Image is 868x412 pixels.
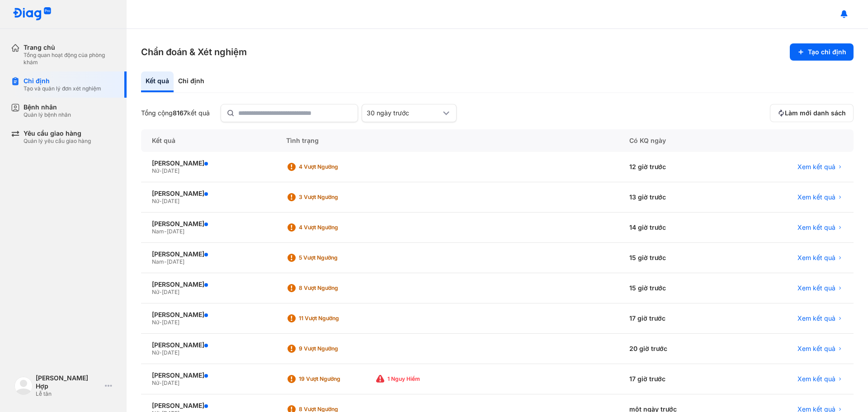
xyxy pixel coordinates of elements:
[797,284,835,292] span: Xem kết quả
[152,319,159,326] span: Nữ
[162,167,179,174] span: [DATE]
[618,243,738,273] div: 15 giờ trước
[152,379,159,386] span: Nữ
[141,109,210,117] div: Tổng cộng kết quả
[159,198,162,204] span: -
[24,43,116,52] div: Trang chủ
[387,375,460,383] div: 1 Nguy hiểm
[13,7,52,21] img: logo
[152,189,264,198] div: [PERSON_NAME]
[152,167,159,174] span: Nữ
[275,129,619,152] div: Tình trạng
[24,103,71,111] div: Bệnh nhân
[152,258,164,265] span: Nam
[367,109,441,117] div: 30 ngày trước
[152,220,264,228] div: [PERSON_NAME]
[159,349,162,356] span: -
[152,289,159,295] span: Nữ
[159,319,162,326] span: -
[797,223,835,232] span: Xem kết quả
[299,284,371,292] div: 8 Vượt ngưỡng
[152,280,264,289] div: [PERSON_NAME]
[299,315,371,322] div: 11 Vượt ngưỡng
[770,104,854,122] button: Làm mới danh sách
[152,349,159,356] span: Nữ
[618,213,738,243] div: 14 giờ trước
[299,163,371,170] div: 4 Vượt ngưỡng
[141,71,174,92] div: Kết quả
[152,311,264,319] div: [PERSON_NAME]
[618,334,738,364] div: 20 giờ trước
[162,349,179,356] span: [DATE]
[790,43,854,61] button: Tạo chỉ định
[299,345,371,352] div: 9 Vượt ngưỡng
[299,375,371,383] div: 19 Vượt ngưỡng
[24,111,71,118] div: Quản lý bệnh nhân
[162,289,179,295] span: [DATE]
[797,345,835,353] span: Xem kết quả
[36,374,101,390] div: [PERSON_NAME] Hợp
[797,314,835,322] span: Xem kết quả
[164,228,167,235] span: -
[162,319,179,326] span: [DATE]
[24,129,91,137] div: Yêu cầu giao hàng
[299,224,371,231] div: 4 Vượt ngưỡng
[618,182,738,213] div: 13 giờ trước
[797,193,835,201] span: Xem kết quả
[797,254,835,262] span: Xem kết quả
[299,254,371,261] div: 5 Vượt ngưỡng
[141,46,247,58] h3: Chẩn đoán & Xét nghiệm
[618,364,738,394] div: 17 giờ trước
[167,228,184,235] span: [DATE]
[797,163,835,171] span: Xem kết quả
[159,379,162,386] span: -
[152,228,164,235] span: Nam
[152,341,264,349] div: [PERSON_NAME]
[618,129,738,152] div: Có KQ ngày
[162,198,179,204] span: [DATE]
[24,52,116,66] div: Tổng quan hoạt động của phòng khám
[152,371,264,379] div: [PERSON_NAME]
[167,258,184,265] span: [DATE]
[36,390,101,398] div: Lễ tân
[14,377,33,395] img: logo
[173,109,187,117] span: 8167
[299,194,371,201] div: 3 Vượt ngưỡng
[797,375,835,383] span: Xem kết quả
[164,258,167,265] span: -
[24,77,101,85] div: Chỉ định
[24,137,91,145] div: Quản lý yêu cầu giao hàng
[618,303,738,334] div: 17 giờ trước
[141,129,275,152] div: Kết quả
[24,85,101,92] div: Tạo và quản lý đơn xét nghiệm
[174,71,209,92] div: Chỉ định
[159,167,162,174] span: -
[152,198,159,204] span: Nữ
[162,379,179,386] span: [DATE]
[159,289,162,295] span: -
[152,402,264,410] div: [PERSON_NAME]
[152,159,264,167] div: [PERSON_NAME]
[618,273,738,303] div: 15 giờ trước
[618,152,738,182] div: 12 giờ trước
[152,250,264,258] div: [PERSON_NAME]
[785,109,846,117] span: Làm mới danh sách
